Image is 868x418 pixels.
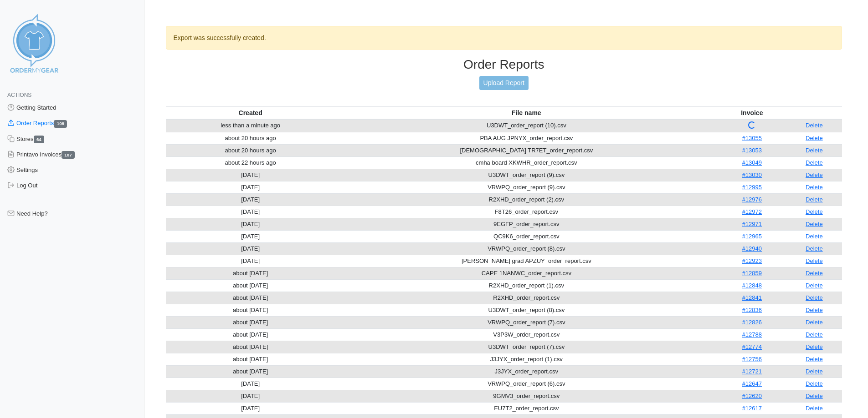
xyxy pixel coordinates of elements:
th: File name [335,106,718,119]
a: Upload Report [479,76,529,90]
td: U3DWT_order_report (8).csv [335,304,718,316]
td: VRWPQ_order_report (9).csv [335,181,718,193]
a: #12995 [742,184,762,191]
a: #12940 [742,245,762,252]
th: Invoice [718,106,786,119]
h3: Order Reports [166,57,842,72]
a: Delete [806,245,823,252]
a: Delete [806,368,823,375]
td: about [DATE] [166,328,335,341]
td: about 22 hours ago [166,156,335,169]
span: 64 [34,136,45,143]
td: about [DATE] [166,316,335,328]
a: #12774 [742,343,762,350]
a: Delete [806,294,823,301]
td: [DATE] [166,230,335,242]
td: [DATE] [166,169,335,181]
a: Delete [806,331,823,338]
td: 9GMV3_order_report.csv [335,390,718,402]
td: cmha board XKWHR_order_report.csv [335,156,718,169]
a: #12971 [742,221,762,227]
a: Delete [806,393,823,399]
td: about [DATE] [166,292,335,304]
a: #13053 [742,147,762,154]
td: [DATE] [166,378,335,390]
td: U3DWT_order_report (10).csv [335,119,718,132]
td: R2XHD_order_report (1).csv [335,279,718,292]
td: about 20 hours ago [166,132,335,144]
a: Delete [806,135,823,141]
a: #13049 [742,159,762,166]
a: #12923 [742,257,762,264]
a: #12756 [742,356,762,363]
td: [PERSON_NAME] grad APZUY_order_report.csv [335,255,718,267]
a: #12859 [742,270,762,277]
a: Delete [806,405,823,412]
a: Delete [806,122,823,129]
td: [DATE] [166,390,335,402]
td: [DATE] [166,242,335,255]
td: 9EGFP_order_report.csv [335,218,718,230]
a: #13055 [742,135,762,141]
a: #12972 [742,208,762,215]
td: J3JYX_order_report.csv [335,365,718,378]
span: 107 [62,151,75,159]
td: EU7T2_order_report.csv [335,402,718,414]
a: #12848 [742,282,762,289]
a: Delete [806,159,823,166]
a: Delete [806,282,823,289]
a: #12841 [742,294,762,301]
td: [DATE] [166,181,335,193]
td: about [DATE] [166,304,335,316]
a: Delete [806,356,823,363]
td: F8T26_order_report.csv [335,206,718,218]
td: U3DWT_order_report (9).csv [335,169,718,181]
td: QC9K6_order_report.csv [335,230,718,242]
td: [DATE] [166,218,335,230]
a: #12836 [742,307,762,313]
a: #12788 [742,331,762,338]
td: [DATE] [166,255,335,267]
a: #12647 [742,380,762,387]
td: about [DATE] [166,341,335,353]
td: about 20 hours ago [166,144,335,156]
a: Delete [806,171,823,178]
a: Delete [806,184,823,191]
td: PBA AUG JPNYX_order_report.csv [335,132,718,144]
th: Created [166,106,335,119]
td: U3DWT_order_report (7).csv [335,341,718,353]
td: VRWPQ_order_report (7).csv [335,316,718,328]
td: V3P3W_order_report.csv [335,328,718,341]
td: less than a minute ago [166,119,335,132]
a: Delete [806,257,823,264]
a: #12620 [742,393,762,399]
td: [DATE] [166,206,335,218]
td: [DEMOGRAPHIC_DATA] TR7ET_order_report.csv [335,144,718,156]
a: Delete [806,147,823,154]
a: #12976 [742,196,762,203]
td: CAPE 1NANWC_order_report.csv [335,267,718,279]
td: R2XHD_order_report.csv [335,292,718,304]
td: about [DATE] [166,353,335,365]
a: Delete [806,233,823,240]
td: about [DATE] [166,365,335,378]
a: #12617 [742,405,762,412]
a: #12721 [742,368,762,375]
a: Delete [806,270,823,277]
a: Delete [806,307,823,313]
td: R2XHD_order_report (2).csv [335,193,718,206]
td: VRWPQ_order_report (6).csv [335,378,718,390]
a: #13030 [742,171,762,178]
span: 108 [54,120,67,128]
a: Delete [806,319,823,326]
a: Delete [806,196,823,203]
a: #12826 [742,319,762,326]
td: about [DATE] [166,267,335,279]
td: [DATE] [166,402,335,414]
div: Export was successfully created. [166,26,842,50]
a: Delete [806,208,823,215]
td: J3JYX_order_report (1).csv [335,353,718,365]
a: Delete [806,343,823,350]
td: VRWPQ_order_report (8).csv [335,242,718,255]
td: about [DATE] [166,279,335,292]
